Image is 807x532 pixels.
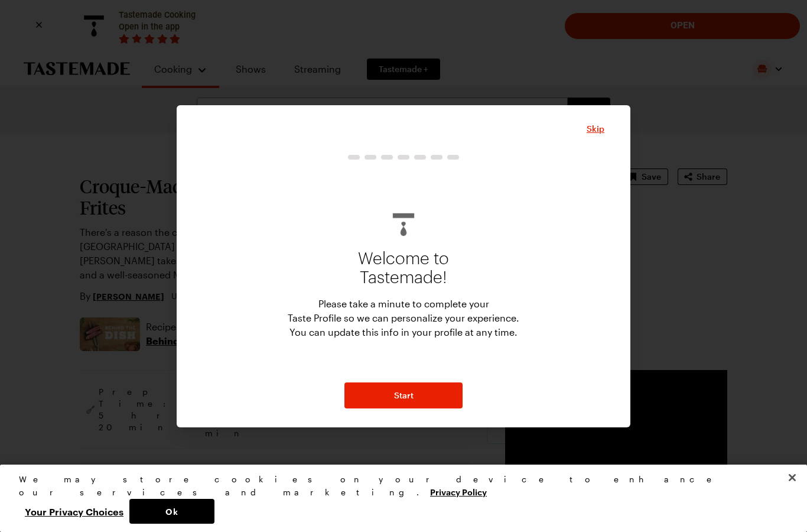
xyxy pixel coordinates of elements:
button: Close [587,123,604,135]
button: Ok [129,499,214,524]
div: We may store cookies on your device to enhance our services and marketing. [19,473,778,499]
a: More information about your privacy, opens in a new tab [430,486,487,497]
p: Welcome to Tastemade! [358,249,449,287]
p: Please take a minute to complete your Taste Profile so we can personalize your experience. You ca... [288,297,519,339]
button: Close [779,465,805,491]
button: NextStepButton [344,382,463,408]
span: Start [394,390,414,401]
button: Your Privacy Choices [19,499,129,524]
div: Privacy [19,473,778,524]
span: Skip [587,123,604,135]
